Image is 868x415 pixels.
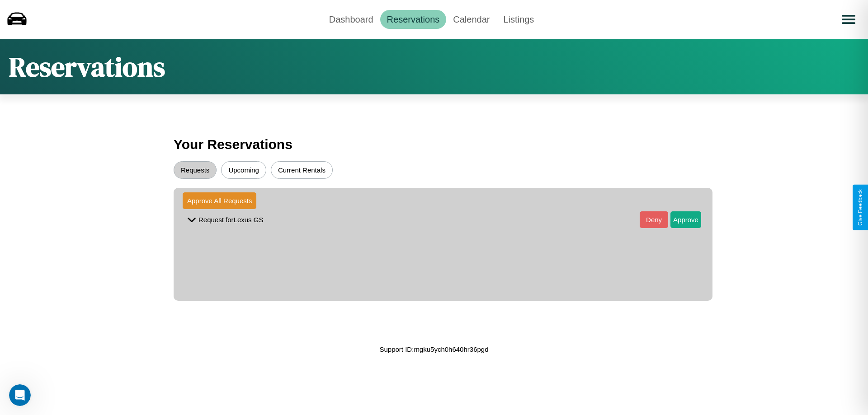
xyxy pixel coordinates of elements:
a: Calendar [446,10,496,29]
button: Requests [174,161,217,179]
button: Approve All Requests [183,192,256,209]
button: Upcoming [221,161,266,179]
button: Deny [640,211,668,228]
button: Current Rentals [271,161,333,179]
p: Support ID: mgku5ych0h640hr36pgd [380,343,489,355]
iframe: Intercom live chat [9,384,31,406]
a: Dashboard [322,10,380,29]
a: Reservations [380,10,447,29]
p: Request for Lexus GS [198,214,263,226]
button: Open menu [836,7,861,32]
a: Listings [496,10,541,29]
h1: Reservations [9,48,165,85]
button: Approve [670,211,701,228]
h3: Your Reservations [174,132,694,157]
div: Give Feedback [857,189,863,226]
